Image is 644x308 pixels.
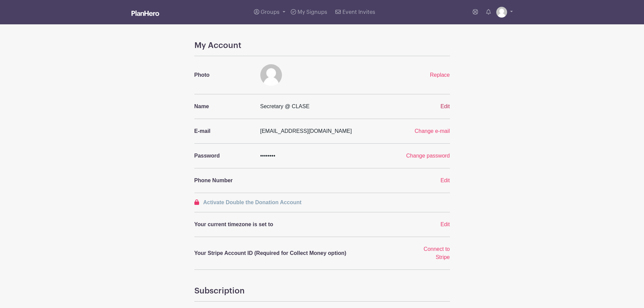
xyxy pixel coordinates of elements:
[297,9,327,15] span: My Signups
[194,71,252,79] p: Photo
[406,153,450,159] a: Change password
[194,127,252,135] p: E-mail
[194,152,252,160] p: Password
[194,286,450,296] h4: Subscription
[203,199,302,205] span: Activate Double the Donation Account
[194,41,450,50] h4: My Account
[194,176,252,185] p: Phone Number
[414,128,450,134] a: Change e-mail
[440,103,450,109] a: Edit
[342,9,375,15] span: Event Invites
[261,9,280,15] span: Groups
[260,64,282,86] img: default-ce2991bfa6775e67f084385cd625a349d9dcbb7a52a09fb2fda1e96e2d18dcdb.png
[256,102,410,111] div: Secretary @ CLASE
[424,246,450,260] a: Connect to Stripe
[194,249,406,257] p: Your Stripe Account ID (Required for Collect Money option)
[440,177,450,183] a: Edit
[496,7,507,18] img: default-ce2991bfa6775e67f084385cd625a349d9dcbb7a52a09fb2fda1e96e2d18dcdb.png
[194,102,252,111] p: Name
[440,221,450,227] a: Edit
[132,10,159,16] img: logo_white-6c42ec7e38ccf1d336a20a19083b03d10ae64f83f12c07503d8b9e83406b4c7d.svg
[194,220,406,229] p: Your current timezone is set to
[256,127,388,135] div: [EMAIL_ADDRESS][DOMAIN_NAME]
[260,153,276,159] span: ••••••••
[430,72,450,78] a: Replace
